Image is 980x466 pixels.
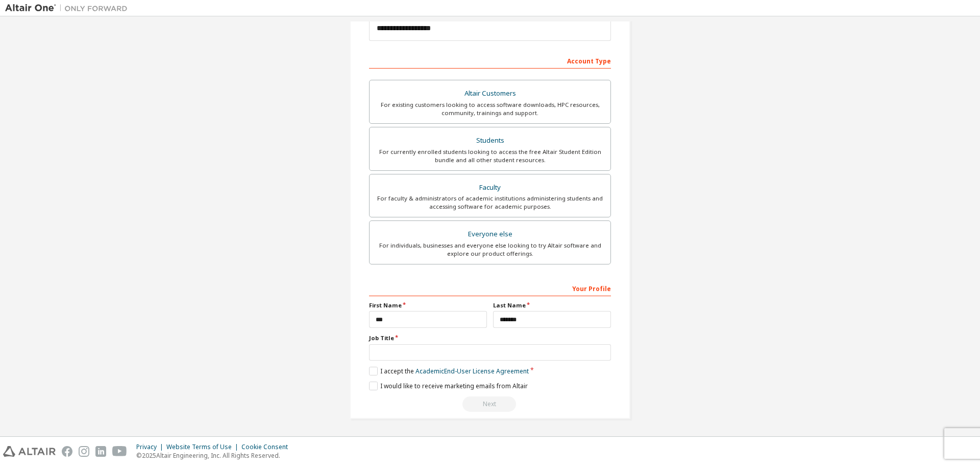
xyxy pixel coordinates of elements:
[376,241,604,258] div: For individuals, businesses and everyone else looking to try Altair software and explore our prod...
[376,101,604,117] div: For existing customers looking to access software downloads, HPC resources, community, trainings ...
[369,334,611,342] label: Job Title
[376,194,604,211] div: For faculty & administrators of academic institutions administering students and accessing softwa...
[369,301,487,309] label: First Name
[369,52,611,69] div: Account Type
[166,443,241,451] div: Website Terms of Use
[3,446,56,457] img: altair_logo.svg
[376,134,604,148] div: Students
[136,443,166,451] div: Privacy
[369,396,611,412] div: Read and acccept EULA to continue
[376,181,604,195] div: Faculty
[369,382,528,390] label: I would like to receive marketing emails from Altair
[376,148,604,164] div: For currently enrolled students looking to access the free Altair Student Edition bundle and all ...
[376,227,604,241] div: Everyone else
[112,446,127,457] img: youtube.svg
[415,367,529,375] a: Academic End-User License Agreement
[136,451,294,460] p: © 2025 Altair Engineering, Inc. All Rights Reserved.
[369,367,529,375] label: I accept the
[493,301,611,309] label: Last Name
[95,446,106,457] img: linkedin.svg
[241,443,294,451] div: Cookie Consent
[62,446,72,457] img: facebook.svg
[79,446,89,457] img: instagram.svg
[369,280,611,296] div: Your Profile
[376,86,604,101] div: Altair Customers
[5,3,133,13] img: Altair One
